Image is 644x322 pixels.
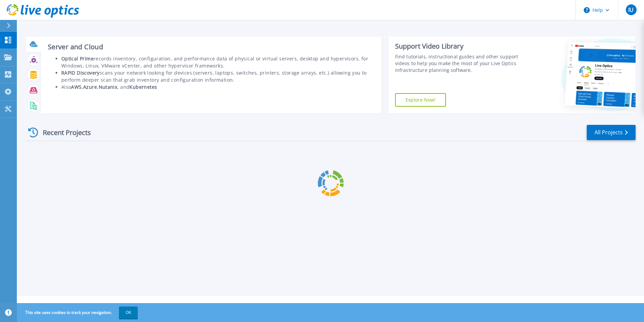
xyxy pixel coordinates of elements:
h3: Server and Cloud [48,43,375,51]
b: Azure [83,84,97,90]
li: scans your network looking for devices (servers, laptops, switches, printers, storage arrays, etc... [61,69,375,83]
a: Explore Now! [395,93,446,107]
b: Kubernetes [129,84,157,90]
b: Nutanix [99,84,118,90]
a: All Projects [587,125,636,140]
div: Support Video Library [395,42,521,51]
li: records inventory, configuration, and performance data of physical or virtual servers, desktop an... [61,55,375,69]
button: OK [119,306,138,319]
b: Optical Prime [61,55,94,62]
li: Also , , , and [61,83,375,90]
span: This site uses cookies to track your navigation. [19,306,138,319]
span: IU [628,7,634,12]
b: AWS [71,84,82,90]
div: Recent Projects [26,124,100,141]
div: Find tutorials, instructional guides and other support videos to help you make the most of your L... [395,53,521,74]
b: RAPID Discovery [61,70,100,76]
